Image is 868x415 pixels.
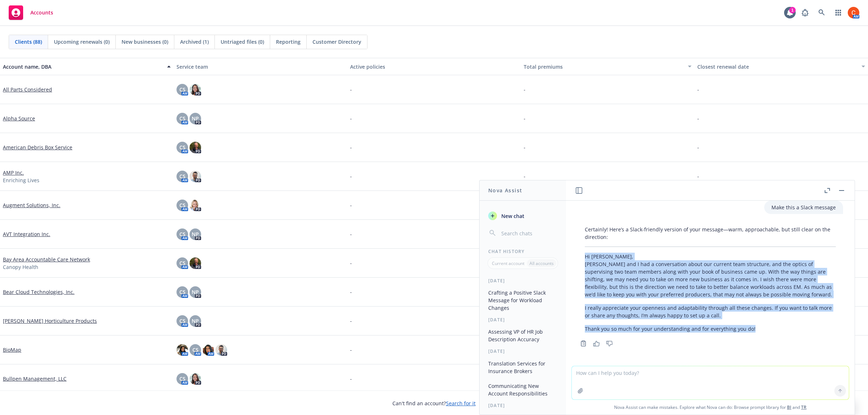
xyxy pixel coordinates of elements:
button: Crafting a Positive Slack Message for Workload Changes [485,287,560,314]
span: CS [179,144,186,151]
div: Service team [176,63,344,70]
div: Account name, DBA [3,63,163,70]
span: - [350,86,352,93]
span: - [350,201,352,209]
span: Archived (1) [180,38,209,46]
span: - [697,86,699,93]
span: New chat [500,212,524,220]
h1: Nova Assist [488,187,522,194]
span: New businesses (0) [122,38,168,46]
button: Assessing VP of HR Job Description Accuracy [485,326,560,345]
div: [DATE] [480,402,566,408]
span: NP [192,230,199,238]
span: - [350,115,352,122]
p: Hi [PERSON_NAME], [PERSON_NAME] and I had a conversation about our current team structure, and th... [585,253,836,298]
span: - [350,172,352,180]
div: Active policies [350,63,518,70]
button: New chat [485,209,560,222]
a: Search for it [446,400,476,407]
span: Canopy Health [3,263,38,271]
span: NP [192,288,199,296]
a: BI [787,404,791,410]
span: CS [192,346,199,354]
button: Service team [174,58,347,75]
a: Bullpen Management, LLC [3,375,67,382]
img: photo [190,84,201,95]
span: Upcoming renewals (0) [54,38,110,46]
span: Nova Assist can make mistakes. Explore what Nova can do: Browse prompt library for and [569,400,852,415]
img: photo [190,142,201,153]
p: Make this a Slack message [771,204,836,211]
span: - [350,288,352,296]
span: CS [179,288,186,296]
span: Clients (88) [15,38,42,46]
span: Reporting [276,38,301,46]
span: - [524,172,526,180]
button: Active policies [347,58,521,75]
a: [PERSON_NAME] Horticulture Products [3,317,97,325]
span: Untriaged files (0) [221,38,264,46]
span: CS [179,317,186,325]
span: CS [179,86,186,93]
a: AMP Inc. [3,169,24,176]
a: AVT Integration Inc. [3,230,50,238]
img: photo [216,344,227,356]
a: Augment Solutions, Inc. [3,201,60,209]
p: All accounts [529,260,554,266]
span: - [697,172,699,180]
span: - [524,86,526,93]
input: Search chats [500,228,557,238]
span: Can't find an account? [392,399,476,407]
button: Closest renewal date [694,58,868,75]
span: CS [179,375,186,382]
span: NP [192,115,199,122]
span: - [524,144,526,151]
div: [DATE] [480,348,566,354]
span: - [350,375,352,382]
button: Translation Services for Insurance Brokers [485,358,560,377]
div: Chat History [480,248,566,254]
a: Search [814,5,829,20]
a: BioMap [3,346,21,354]
span: CS [179,201,186,209]
div: [DATE] [480,317,566,323]
button: Communicating New Account Responsibilities [485,380,560,399]
img: photo [203,344,214,356]
span: CS [179,172,186,180]
a: Bay Area Accountable Care Network [3,256,90,263]
span: CS [179,230,186,238]
span: - [697,144,699,151]
img: photo [848,7,859,18]
img: photo [190,171,201,182]
img: photo [190,257,201,269]
a: Alpha Source [3,115,35,122]
span: - [350,230,352,238]
p: Certainly! Here’s a Slack-friendly version of your message—warm, approachable, but still clear on... [585,226,836,241]
span: - [350,144,352,151]
svg: Copy to clipboard [580,340,587,347]
button: Total premiums [521,58,694,75]
img: photo [190,200,201,211]
div: Closest renewal date [697,63,857,70]
span: CS [179,259,186,267]
span: - [697,115,699,122]
a: TR [801,404,807,410]
span: NP [192,317,199,325]
span: Accounts [30,10,53,16]
div: 1 [789,7,796,13]
p: I really appreciate your openness and adaptability through all these changes. If you want to talk... [585,304,836,319]
div: Total premiums [524,63,684,70]
a: Switch app [831,5,846,20]
a: All Parts Considered [3,86,52,93]
button: Thumbs down [604,338,615,348]
a: Accounts [6,3,56,23]
p: Thank you so much for your understanding and for everything you do! [585,325,836,333]
img: photo [176,344,188,356]
span: - [350,259,352,267]
span: - [350,346,352,354]
a: American Debris Box Service [3,144,72,151]
a: Bear Cloud Technologies, Inc. [3,288,75,296]
img: photo [190,373,201,385]
a: Report a Bug [798,5,812,20]
span: CS [179,115,186,122]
